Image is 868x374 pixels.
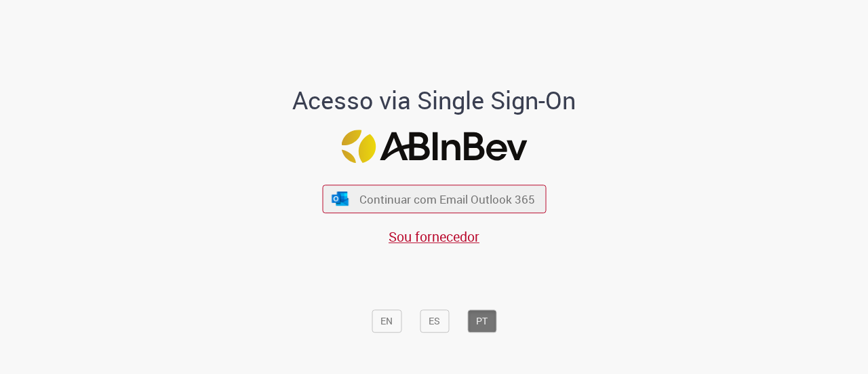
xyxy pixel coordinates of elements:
button: EN [372,310,401,333]
button: PT [467,310,496,333]
button: ES [420,310,449,333]
img: Logo ABInBev [341,130,527,163]
button: ícone Azure/Microsoft 360 Continuar com Email Outlook 365 [322,185,546,213]
h1: Acesso via Single Sign-On [246,87,623,114]
a: Sou fornecedor [389,227,479,246]
span: Continuar com Email Outlook 365 [359,191,535,207]
img: ícone Azure/Microsoft 360 [331,191,350,206]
